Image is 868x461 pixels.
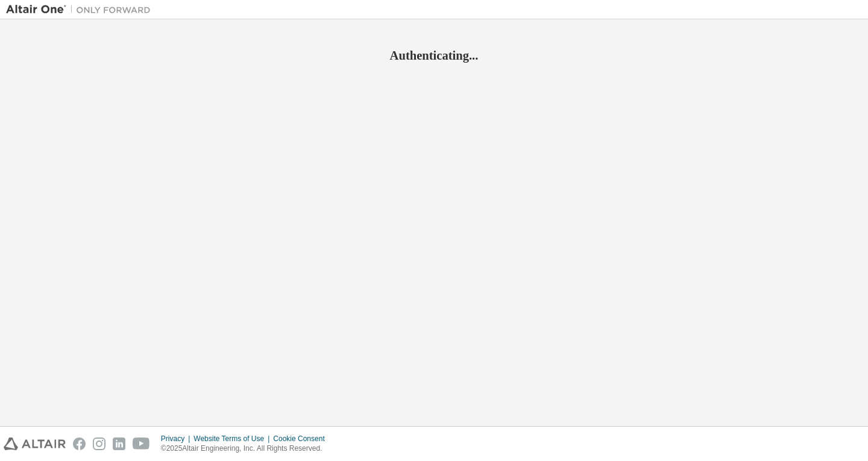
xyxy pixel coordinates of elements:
div: Website Terms of Use [193,434,273,444]
p: © 2025 Altair Engineering, Inc. All Rights Reserved. [161,444,332,454]
img: instagram.svg [93,437,105,450]
img: youtube.svg [133,437,150,450]
img: altair_logo.svg [4,437,66,450]
img: facebook.svg [73,437,86,450]
div: Cookie Consent [273,434,332,444]
h2: Authenticating... [6,48,862,63]
img: linkedin.svg [113,437,125,450]
img: Altair One [6,4,157,16]
div: Privacy [161,434,193,444]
